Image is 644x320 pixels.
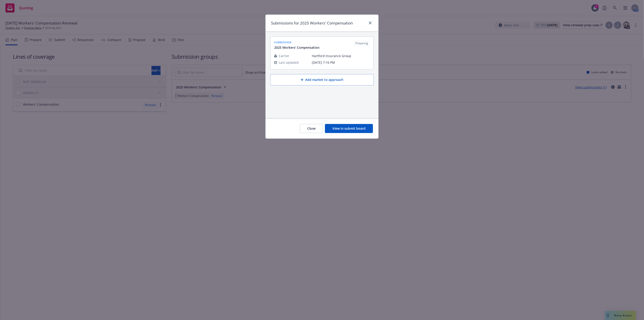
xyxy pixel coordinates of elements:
span: Carrier [279,53,289,58]
span: Preparing [356,41,368,45]
button: Add market to approach [270,74,374,85]
span: submission [274,40,320,44]
span: Last updated [279,60,299,65]
span: Hartford Insurance Group [312,53,370,58]
button: Close [300,124,323,133]
span: 2025 Workers' Compensation [274,45,320,50]
span: [DATE] 7:16 PM [312,60,370,65]
a: close [368,20,373,26]
h1: Submissions for 2025 Workers' Compensation [271,20,353,26]
button: View in submit board [325,124,373,133]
